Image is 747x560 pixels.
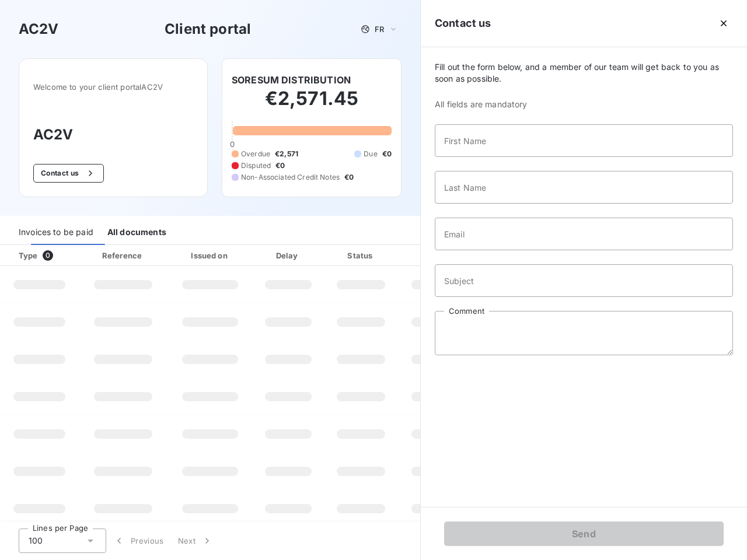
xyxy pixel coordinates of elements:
[382,149,392,159] span: €0
[33,164,104,183] button: Contact us
[171,528,220,553] button: Next
[400,250,475,261] div: Amount
[43,250,53,261] span: 0
[435,99,733,110] span: All fields are mandatory
[165,19,251,40] h3: Client portal
[232,73,351,87] h6: SORESUM DISTRIBUTION
[444,521,724,546] button: Send
[106,528,171,553] button: Previous
[19,19,59,40] h3: AC2V
[435,218,733,250] input: placeholder
[19,220,93,245] div: Invoices to be paid
[435,61,733,85] span: Fill out the form below, and a member of our team will get back to you as soon as possible.
[435,264,733,297] input: placeholder
[170,250,250,261] div: Issued on
[255,250,322,261] div: Delay
[344,172,354,183] span: €0
[230,139,235,149] span: 0
[435,124,733,157] input: placeholder
[241,149,270,159] span: Overdue
[33,124,193,145] h3: AC2V
[107,220,166,245] div: All documents
[12,250,76,261] div: Type
[232,87,392,122] h2: €2,571.45
[435,15,491,32] h5: Contact us
[33,82,193,92] span: Welcome to your client portal AC2V
[102,251,142,260] div: Reference
[326,250,396,261] div: Status
[241,160,271,171] span: Disputed
[241,172,340,183] span: Non-Associated Credit Notes
[435,171,733,204] input: placeholder
[275,160,285,171] span: €0
[375,24,384,34] span: FR
[275,149,298,159] span: €2,571
[364,149,377,159] span: Due
[29,535,43,547] span: 100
